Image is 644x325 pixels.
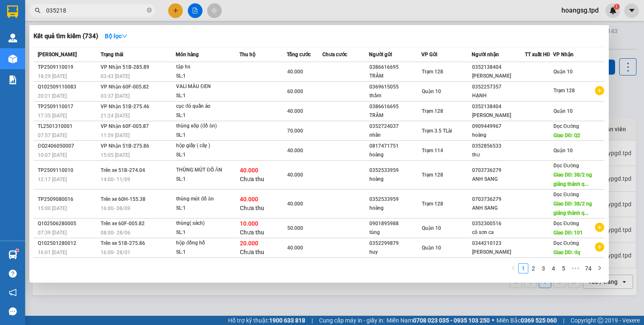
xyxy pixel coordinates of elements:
[595,263,605,273] li: Next Page
[101,52,123,57] span: Trạng thái
[38,219,98,228] div: Q102506280005
[147,8,152,13] span: close-circle
[38,205,67,211] span: 15:00 [DATE]
[569,263,582,273] span: •••
[472,219,525,228] div: 0352300516
[472,151,525,159] div: thư
[8,34,17,42] img: warehouse-icon
[553,192,579,198] span: Dọc Đường
[101,177,130,182] span: 14:00 - 11/09
[287,128,303,134] span: 70.000
[147,7,152,15] span: close-circle
[553,240,579,246] span: Dọc Đường
[101,240,145,246] span: Trên xe 51B-275.86
[422,69,443,75] span: Trạm 128
[176,228,239,237] div: SL: 1
[101,143,149,149] span: VP Nhận 51B-275.86
[595,263,605,273] button: right
[101,205,130,211] span: 16:00 - 08/09
[553,148,573,153] span: Quận 10
[422,88,441,94] span: Quận 10
[369,204,421,213] div: hoàng
[472,91,525,100] div: HẠNH
[472,72,525,81] div: [PERSON_NAME]
[472,102,525,111] div: 0352138404
[472,239,525,248] div: 0344210123
[101,250,130,255] span: 16:00 - 28/01
[553,88,575,94] span: Trạm 128
[539,264,548,273] a: 3
[553,201,592,216] span: Giao DĐ: 38/2 ng giảng thành q...
[529,264,538,273] a: 2
[34,32,98,41] h3: Kết quả tìm kiếm ( 734 )
[553,221,579,226] span: Dọc Đường
[38,250,67,255] span: 16:01 [DATE]
[38,73,67,79] span: 18:29 [DATE]
[369,91,421,100] div: thắm
[176,175,239,184] div: SL: 1
[101,123,149,129] span: VP Nhận 60F-005.87
[176,166,239,175] div: THÙNG MÚT ĐỒ ĂN
[553,108,573,114] span: Quận 10
[38,133,67,138] span: 07:57 [DATE]
[369,122,421,131] div: 0352724037
[472,228,525,237] div: cô sơn ca
[369,111,421,120] div: TRÂM
[369,131,421,140] div: nhân
[38,166,98,175] div: TP2509110010
[101,73,130,79] span: 03:43 [DATE]
[553,133,581,138] span: Giao DĐ: Q2
[240,220,258,227] span: 10.000
[518,263,528,273] li: 1
[595,242,604,252] span: plus-circle
[553,172,592,187] span: Giao DĐ: 38/2 ng giảng thành q...
[597,265,602,270] span: right
[472,175,525,184] div: ANH SANG
[369,228,421,237] div: tùng
[240,240,258,247] span: 20.000
[369,63,421,72] div: 0386616695
[287,201,303,207] span: 40.000
[38,239,98,248] div: Q102501280012
[38,102,98,111] div: TP2509110017
[472,204,525,213] div: ANH SANG
[38,83,98,91] div: Q102509110083
[101,64,149,70] span: VP Nhận 51B-285.89
[559,264,568,273] a: 5
[176,91,239,101] div: SL: 1
[38,122,98,131] div: TL2501310001
[101,167,145,173] span: Trên xe 51B-274.04
[369,83,421,91] div: 0369615055
[101,93,130,99] span: 03:37 [DATE]
[472,111,525,120] div: [PERSON_NAME]
[101,152,130,158] span: 15:05 [DATE]
[240,205,264,211] span: Chưa thu
[176,219,239,228] div: thùng( sách)
[38,93,67,99] span: 20:21 [DATE]
[287,172,303,178] span: 40.000
[98,29,134,43] button: Bộ lọcdown
[553,52,574,57] span: VP Nhận
[287,69,303,75] span: 40.000
[8,55,17,63] img: warehouse-icon
[240,229,264,236] span: Chưa thu
[472,63,525,72] div: 0352138404
[38,152,67,158] span: 10:07 [DATE]
[369,248,421,257] div: huy
[38,113,67,119] span: 17:35 [DATE]
[508,263,518,273] li: Previous Page
[38,230,67,236] span: 07:39 [DATE]
[101,221,145,226] span: Trên xe 60F-005.82
[422,108,443,114] span: Trạm 128
[369,166,421,175] div: 0352533959
[508,263,518,273] button: left
[16,249,18,252] sup: 1
[240,249,264,255] span: Chưa thu
[176,111,239,120] div: SL: 1
[582,264,594,273] a: 74
[422,201,443,207] span: Trạm 128
[472,122,525,131] div: 0909449967
[38,63,98,72] div: TP2509110019
[287,52,311,57] span: Tổng cước
[595,86,604,95] span: plus-circle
